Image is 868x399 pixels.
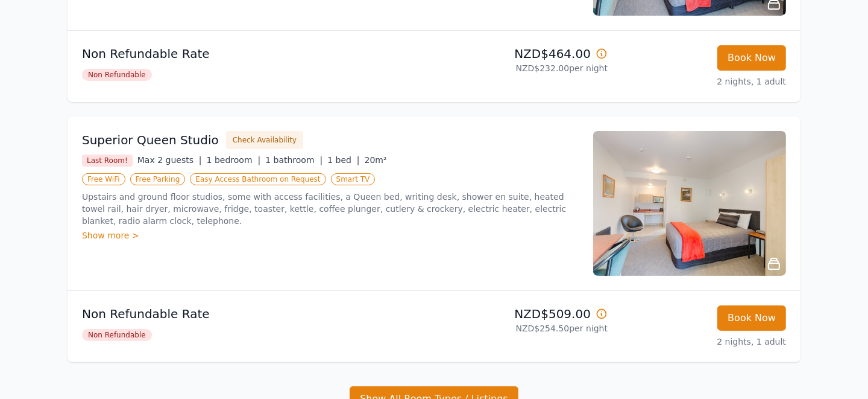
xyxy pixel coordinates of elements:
[82,191,579,227] p: Upstairs and ground floor studios, some with access facilities, a Queen bed, writing desk, shower...
[137,155,202,165] span: Max 2 guests |
[82,155,133,167] span: Last Room!
[207,155,261,165] span: 1 bedroom |
[82,329,152,341] span: Non Refundable
[439,62,608,74] p: NZD$232.00 per night
[331,173,376,185] span: Smart TV
[717,305,786,331] button: Book Now
[439,45,608,62] p: NZD$464.00
[190,173,325,185] span: Easy Access Bathroom on Request
[82,45,429,62] p: Non Refundable Rate
[439,322,608,334] p: NZD$254.50 per night
[82,305,429,322] p: Non Refundable Rate
[327,155,359,165] span: 1 bed |
[617,336,786,348] p: 2 nights, 1 adult
[82,132,219,148] h3: Superior Queen Studio
[439,305,608,322] p: NZD$509.00
[82,69,152,81] span: Non Refundable
[265,155,322,165] span: 1 bathroom |
[617,75,786,88] p: 2 nights, 1 adult
[82,173,125,185] span: Free WiFi
[717,45,786,71] button: Book Now
[365,155,387,165] span: 20m²
[82,229,579,241] div: Show more >
[130,173,186,185] span: Free Parking
[226,131,303,149] button: Check Availability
